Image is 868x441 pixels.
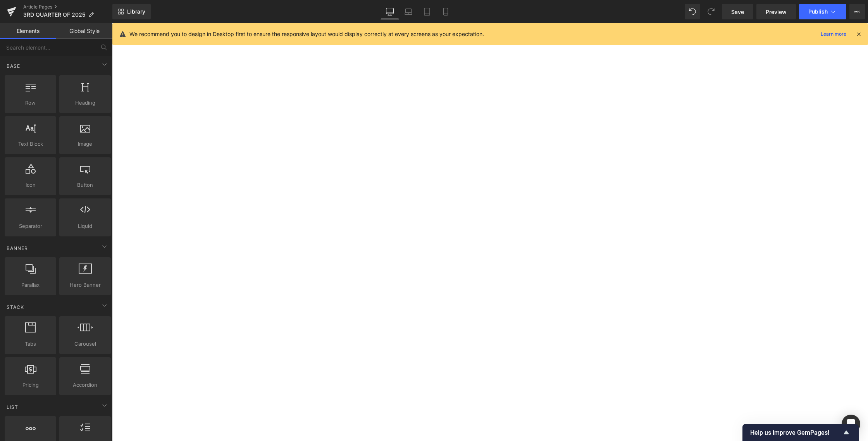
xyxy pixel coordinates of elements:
[62,99,108,107] span: Heading
[6,303,25,311] span: Stack
[703,4,719,19] button: Redo
[129,30,484,38] p: We recommend you to design in Desktop first to ensure the responsive layout would display correct...
[808,9,828,15] span: Publish
[685,4,700,19] button: Undo
[849,4,865,19] button: More
[750,429,842,436] span: Help us improve GemPages!
[436,4,455,19] a: Mobile
[842,415,860,433] div: Open Intercom Messenger
[756,4,796,19] a: Preview
[818,29,849,39] a: Learn more
[418,4,436,19] a: Tablet
[7,281,54,289] span: Parallax
[6,62,21,70] span: Base
[62,222,108,230] span: Liquid
[112,4,151,19] a: New Library
[6,403,19,411] span: List
[799,4,846,19] button: Publish
[23,4,112,10] a: Article Pages
[7,99,54,107] span: Row
[56,23,112,39] a: Global Style
[127,8,145,15] span: Library
[7,181,54,189] span: Icon
[731,8,744,16] span: Save
[7,381,54,389] span: Pricing
[381,4,399,19] a: Desktop
[7,340,54,348] span: Tabs
[7,140,54,148] span: Text Block
[62,340,108,348] span: Carousel
[62,381,108,389] span: Accordion
[7,222,54,230] span: Separator
[766,8,787,16] span: Preview
[6,245,29,252] span: Banner
[399,4,418,19] a: Laptop
[750,428,851,437] button: Show survey - Help us improve GemPages!
[62,281,108,289] span: Hero Banner
[62,140,108,148] span: Image
[23,12,85,18] span: 3RD QUARTER OF 2025
[62,181,108,189] span: Button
